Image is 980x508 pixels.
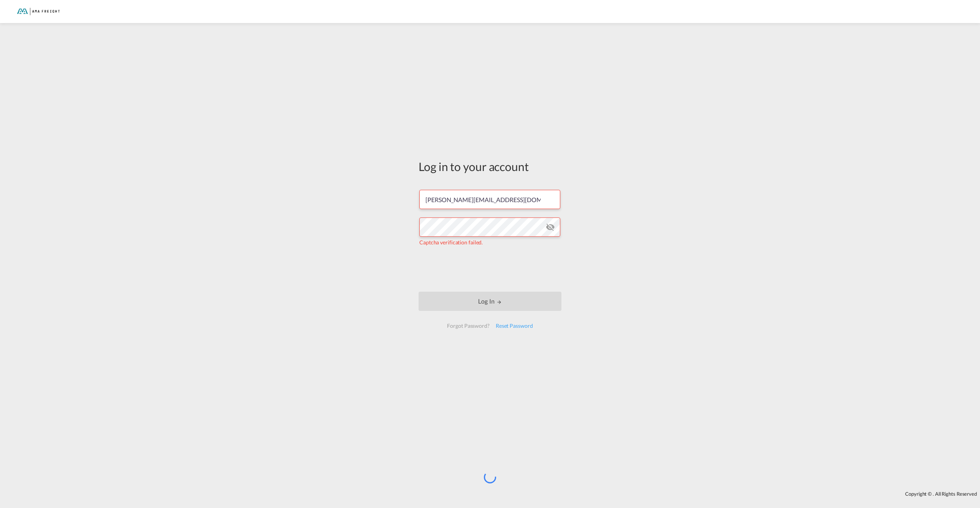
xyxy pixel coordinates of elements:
[546,222,555,232] md-icon: icon-eye-off
[444,319,492,333] div: Forgot Password?
[432,254,548,284] iframe: reCAPTCHA
[419,190,560,209] input: Enter email/phone number
[493,319,536,333] div: Reset Password
[419,292,561,311] button: LOGIN
[419,158,561,174] div: Log in to your account
[419,239,483,246] span: Captcha verification failed.
[12,3,63,20] img: f843cad07f0a11efa29f0335918cc2fb.png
